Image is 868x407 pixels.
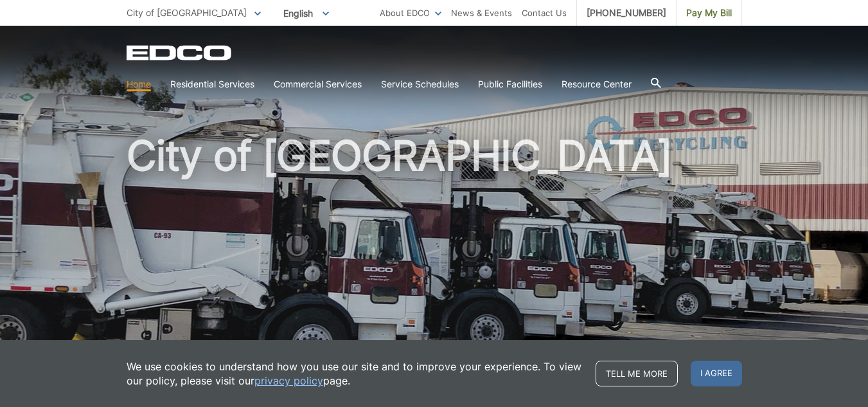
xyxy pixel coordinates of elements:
[478,77,542,91] a: Public Facilities
[254,374,323,388] a: privacy policy
[686,6,732,20] span: Pay My Bill
[274,77,362,91] a: Commercial Services
[127,77,151,91] a: Home
[451,6,512,20] a: News & Events
[127,359,583,388] p: We use cookies to understand how you use our site and to improve your experience. To view our pol...
[691,361,742,386] span: I agree
[381,77,459,91] a: Service Schedules
[274,3,339,24] span: English
[596,361,678,386] a: Tell me more
[127,45,233,60] a: EDCD logo. Return to the homepage.
[380,6,441,20] a: About EDCO
[562,77,632,91] a: Resource Center
[170,77,254,91] a: Residential Services
[522,6,567,20] a: Contact Us
[127,7,247,18] span: City of [GEOGRAPHIC_DATA]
